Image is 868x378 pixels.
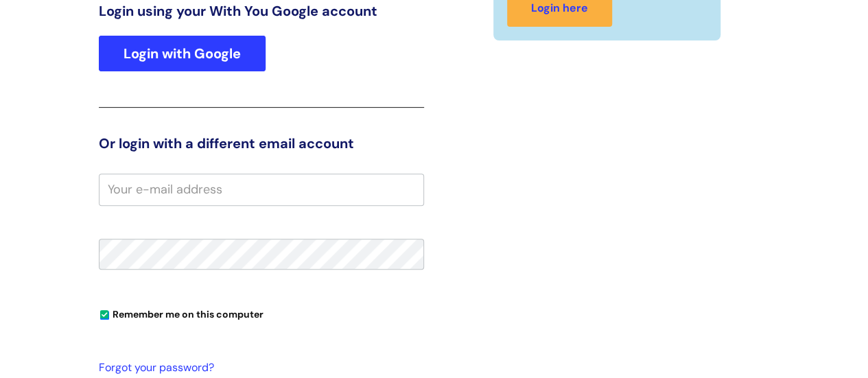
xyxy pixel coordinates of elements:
div: You can uncheck this option if you're logging in from a shared device [99,303,424,324]
input: Your e-mail address [99,174,424,205]
a: Login with Google [99,36,266,71]
h3: Or login with a different email account [99,135,424,152]
a: Forgot your password? [99,358,417,378]
input: Remember me on this computer [100,311,109,320]
h3: Login using your With You Google account [99,3,424,19]
label: Remember me on this computer [99,305,263,320]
